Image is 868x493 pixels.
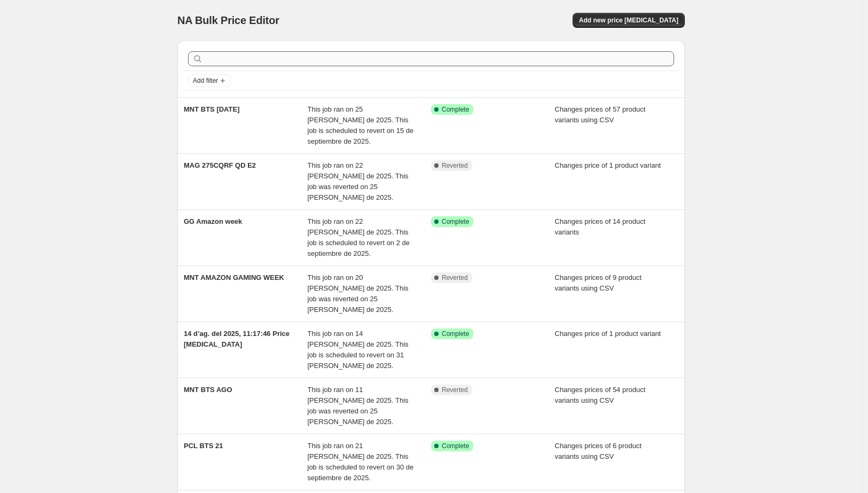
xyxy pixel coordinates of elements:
[442,161,468,170] span: Reverted
[555,442,642,460] span: Changes prices of 6 product variants using CSV
[188,74,231,87] button: Add filter
[442,386,468,394] span: Reverted
[442,442,469,450] span: Complete
[308,105,414,145] span: This job ran on 25 [PERSON_NAME] de 2025. This job is scheduled to revert on 15 de septiembre de ...
[442,273,468,282] span: Reverted
[308,330,409,370] span: This job ran on 14 [PERSON_NAME] de 2025. This job is scheduled to revert on 31 [PERSON_NAME] de ...
[308,161,409,201] span: This job ran on 22 [PERSON_NAME] de 2025. This job was reverted on 25 [PERSON_NAME] de 2025.
[184,105,239,113] span: MNT BTS [DATE]
[573,13,685,28] button: Add new price [MEDICAL_DATA]
[184,161,256,169] span: MAG 275CQRF QD E2
[555,161,661,169] span: Changes price of 1 product variant
[555,273,642,292] span: Changes prices of 9 product variants using CSV
[555,386,646,404] span: Changes prices of 54 product variants using CSV
[308,386,409,426] span: This job ran on 11 [PERSON_NAME] de 2025. This job was reverted on 25 [PERSON_NAME] de 2025.
[308,442,414,482] span: This job ran on 21 [PERSON_NAME] de 2025. This job is scheduled to revert on 30 de septiembre de ...
[308,273,409,314] span: This job ran on 20 [PERSON_NAME] de 2025. This job was reverted on 25 [PERSON_NAME] de 2025.
[184,330,290,348] span: 14 d’ag. del 2025, 11:17:46 Price [MEDICAL_DATA]
[193,76,218,85] span: Add filter
[177,14,279,26] span: NA Bulk Price Editor
[184,442,223,450] span: PCL BTS 21
[579,16,678,25] span: Add new price [MEDICAL_DATA]
[442,330,469,338] span: Complete
[442,217,469,226] span: Complete
[184,386,232,394] span: MNT BTS AGO
[442,105,469,114] span: Complete
[555,105,646,124] span: Changes prices of 57 product variants using CSV
[555,330,661,338] span: Changes price of 1 product variant
[308,217,410,257] span: This job ran on 22 [PERSON_NAME] de 2025. This job is scheduled to revert on 2 de septiembre de 2...
[184,217,242,225] span: GG Amazon week
[184,273,284,281] span: MNT AMAZON GAMING WEEK
[555,217,646,236] span: Changes prices of 14 product variants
